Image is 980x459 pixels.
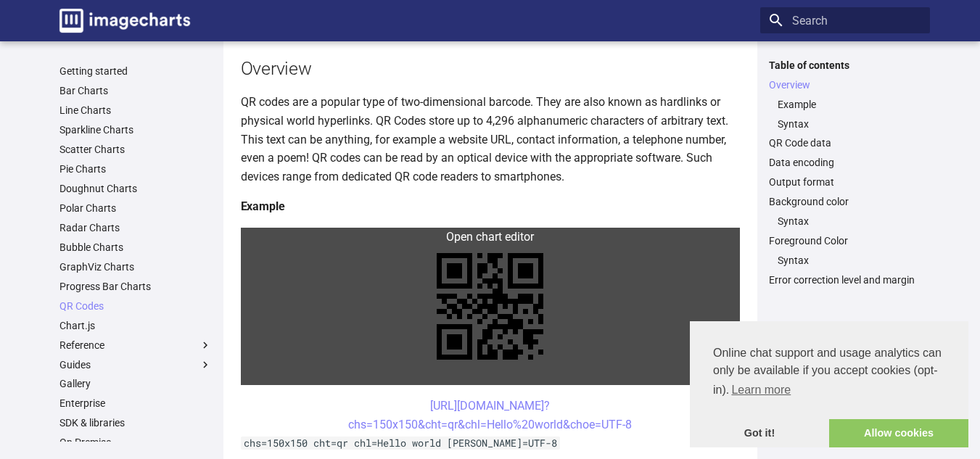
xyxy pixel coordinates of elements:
[59,202,212,215] a: Polar Charts
[769,78,921,91] a: Overview
[59,143,212,156] a: Scatter Charts
[769,98,921,131] nav: Overview
[59,65,212,78] a: Getting started
[59,358,212,371] label: Guides
[760,7,930,33] input: Search
[59,377,212,390] a: Gallery
[778,215,921,228] a: Syntax
[59,182,212,195] a: Doughnut Charts
[348,399,632,431] a: [URL][DOMAIN_NAME]?chs=150x150&cht=qr&chl=Hello%20world&choe=UTF-8
[59,339,212,352] label: Reference
[59,104,212,117] a: Line Charts
[729,379,793,401] a: learn more about cookies
[59,221,212,234] a: Radar Charts
[59,319,212,332] a: Chart.js
[690,419,829,448] a: dismiss cookie message
[59,241,212,254] a: Bubble Charts
[769,195,921,208] a: Background color
[769,254,921,267] nav: Foreground Color
[241,437,560,450] code: chs=150x150 cht=qr chl=Hello world [PERSON_NAME]=UTF-8
[769,273,921,286] a: Error correction level and margin
[778,98,921,111] a: Example
[769,136,921,149] a: QR Code data
[769,234,921,247] a: Foreground Color
[59,397,212,410] a: Enterprise
[769,156,921,169] a: Data encoding
[59,9,190,33] img: logo
[769,175,921,189] a: Output format
[713,344,945,401] span: Online chat support and usage analytics can only be available if you accept cookies (opt-in).
[778,117,921,131] a: Syntax
[59,84,212,97] a: Bar Charts
[829,419,968,448] a: allow cookies
[241,197,740,216] h4: Example
[769,215,921,228] nav: Background color
[54,3,196,38] a: Image-Charts documentation
[59,436,212,449] a: On Premise
[59,280,212,293] a: Progress Bar Charts
[241,93,740,186] p: QR codes are a popular type of two-dimensional barcode. They are also known as hardlinks or physi...
[760,59,930,72] label: Table of contents
[241,56,740,81] h2: Overview
[690,321,968,447] div: cookieconsent
[59,162,212,175] a: Pie Charts
[59,260,212,273] a: GraphViz Charts
[760,59,930,287] nav: Table of contents
[59,299,212,313] a: QR Codes
[59,416,212,429] a: SDK & libraries
[778,254,921,267] a: Syntax
[59,123,212,136] a: Sparkline Charts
